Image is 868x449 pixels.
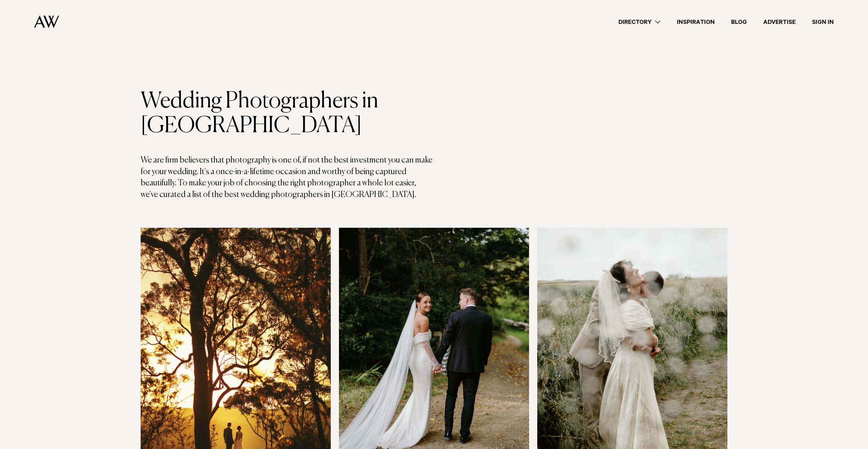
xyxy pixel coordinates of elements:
[755,17,804,27] a: Advertise
[804,17,842,27] a: Sign In
[34,15,59,28] img: Auckland Weddings Logo
[723,17,755,27] a: Blog
[610,17,669,27] a: Directory
[669,17,723,27] a: Inspiration
[141,155,434,200] p: We are firm believers that photography is one of, if not the best investment you can make for you...
[141,89,434,138] h1: Wedding Photographers in [GEOGRAPHIC_DATA]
